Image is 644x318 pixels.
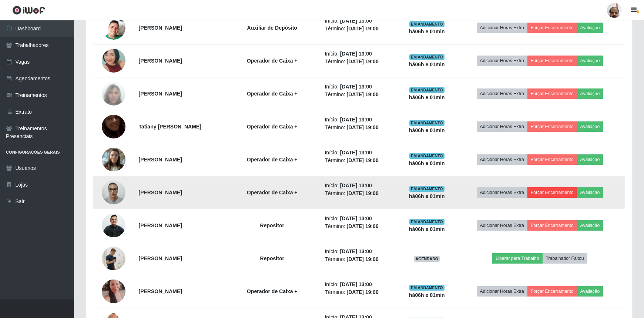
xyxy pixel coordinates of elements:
[325,222,394,230] li: Término:
[409,285,445,291] span: EM ANDAMENTO
[340,51,372,57] time: [DATE] 13:00
[102,270,125,312] img: 1739555041174.jpeg
[247,124,298,130] strong: Operador de Caixa +
[247,58,298,64] strong: Operador de Caixa +
[102,213,125,238] img: 1625782717345.jpeg
[340,248,372,254] time: [DATE] 13:00
[325,190,394,197] li: Término:
[527,88,577,99] button: Forçar Encerramento
[527,23,577,33] button: Forçar Encerramento
[325,149,394,157] li: Início:
[477,286,527,297] button: Adicionar Horas Extra
[102,144,125,175] img: 1735410099606.jpeg
[477,88,527,99] button: Adicionar Horas Extra
[325,25,394,33] li: Término:
[577,154,603,165] button: Avaliação
[102,106,125,148] img: 1721152880470.jpeg
[577,23,603,33] button: Avaliação
[102,7,125,49] img: 1751483964359.jpeg
[477,220,527,231] button: Adicionar Horas Extra
[409,160,445,166] strong: há 06 h e 01 min
[527,286,577,297] button: Forçar Encerramento
[139,58,182,64] strong: [PERSON_NAME]
[409,292,445,298] strong: há 06 h e 01 min
[325,58,394,66] li: Término:
[409,226,445,232] strong: há 06 h e 01 min
[340,281,372,287] time: [DATE] 13:00
[543,253,587,264] button: Trabalhador Faltou
[340,117,372,123] time: [DATE] 13:00
[139,157,182,163] strong: [PERSON_NAME]
[347,124,379,130] time: [DATE] 19:00
[139,222,182,228] strong: [PERSON_NAME]
[409,21,445,27] span: EM ANDAMENTO
[409,87,445,93] span: EM ANDAMENTO
[477,56,527,66] button: Adicionar Horas Extra
[347,26,379,31] time: [DATE] 19:00
[527,154,577,165] button: Forçar Encerramento
[325,91,394,98] li: Término:
[102,73,125,115] img: 1650489508767.jpeg
[409,54,445,60] span: EM ANDAMENTO
[577,121,603,132] button: Avaliação
[477,187,527,198] button: Adicionar Horas Extra
[325,50,394,58] li: Início:
[409,61,445,67] strong: há 06 h e 01 min
[409,186,445,192] span: EM ANDAMENTO
[409,193,445,199] strong: há 06 h e 01 min
[260,222,284,228] strong: Repositor
[12,6,45,15] img: CoreUI Logo
[325,116,394,124] li: Início:
[325,215,394,222] li: Início:
[247,25,297,31] strong: Auxiliar de Depósito
[527,187,577,198] button: Forçar Encerramento
[347,157,379,163] time: [DATE] 19:00
[347,190,379,196] time: [DATE] 19:00
[325,83,394,91] li: Início:
[139,255,182,261] strong: [PERSON_NAME]
[527,121,577,132] button: Forçar Encerramento
[340,84,372,90] time: [DATE] 13:00
[340,150,372,155] time: [DATE] 13:00
[260,255,284,261] strong: Repositor
[325,288,394,296] li: Término:
[527,56,577,66] button: Forçar Encerramento
[340,18,372,24] time: [DATE] 13:00
[409,94,445,100] strong: há 06 h e 01 min
[139,124,201,130] strong: Tatiany [PERSON_NAME]
[577,220,603,231] button: Avaliação
[477,121,527,132] button: Adicionar Horas Extra
[347,223,379,229] time: [DATE] 19:00
[414,256,440,262] span: AGENDADO
[347,91,379,97] time: [DATE] 19:00
[340,183,372,188] time: [DATE] 13:00
[577,286,603,297] button: Avaliação
[325,17,394,25] li: Início:
[247,157,298,163] strong: Operador de Caixa +
[577,88,603,99] button: Avaliação
[347,58,379,64] time: [DATE] 19:00
[325,157,394,164] li: Término:
[102,36,125,86] img: 1752018104421.jpeg
[347,289,379,295] time: [DATE] 19:00
[409,29,445,34] strong: há 06 h e 01 min
[102,237,125,279] img: 1754225362816.jpeg
[409,219,445,225] span: EM ANDAMENTO
[409,153,445,159] span: EM ANDAMENTO
[325,255,394,263] li: Término:
[492,253,542,264] button: Liberar para Trabalho
[347,256,379,262] time: [DATE] 19:00
[325,124,394,131] li: Término:
[577,56,603,66] button: Avaliação
[139,288,182,294] strong: [PERSON_NAME]
[325,248,394,255] li: Início:
[477,154,527,165] button: Adicionar Horas Extra
[139,190,182,195] strong: [PERSON_NAME]
[247,91,298,97] strong: Operador de Caixa +
[477,23,527,33] button: Adicionar Horas Extra
[139,91,182,97] strong: [PERSON_NAME]
[325,182,394,190] li: Início:
[139,25,182,31] strong: [PERSON_NAME]
[325,281,394,288] li: Início:
[409,120,445,126] span: EM ANDAMENTO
